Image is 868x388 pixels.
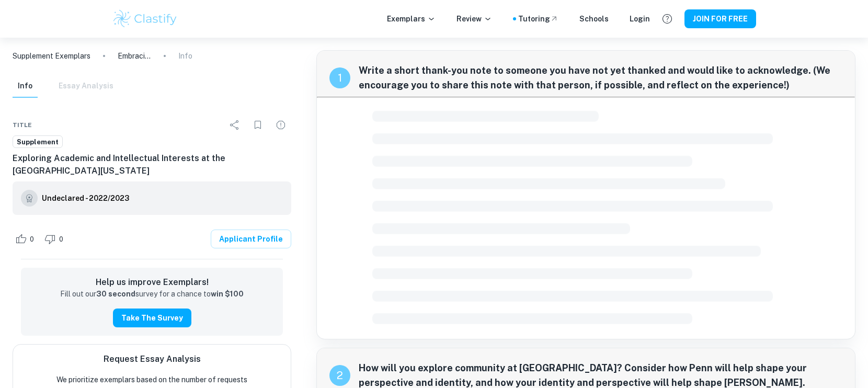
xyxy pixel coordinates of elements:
a: Schools [579,13,609,25]
p: Info [178,50,192,62]
div: recipe [329,365,350,386]
p: We prioritize exemplars based on the number of requests [56,374,247,385]
span: Title [13,120,32,130]
a: Applicant Profile [211,230,291,248]
div: Like [13,231,40,247]
h6: Undeclared - 2022/2023 [42,192,129,204]
span: 0 [24,234,40,245]
button: Take the Survey [113,309,191,327]
strong: 30 second [96,290,135,298]
span: 0 [53,234,69,245]
button: JOIN FOR FREE [684,9,756,28]
p: Fill out our survey for a chance to [60,289,244,300]
a: Undeclared - 2022/2023 [42,190,129,207]
div: Share [224,115,245,135]
p: Exemplars [387,13,436,25]
a: Login [630,13,650,25]
span: Write a short thank-you note to someone you have not yet thanked and would like to acknowledge. (... [359,63,842,93]
span: Supplement [13,137,62,147]
div: Report issue [270,115,291,135]
h6: Request Essay Analysis [104,353,201,366]
button: Help and Feedback [658,10,676,28]
a: Supplement Exemplars [13,50,90,62]
h6: Exploring Academic and Intellectual Interests at the [GEOGRAPHIC_DATA][US_STATE] [13,152,291,177]
div: recipe [329,67,350,88]
strong: win $100 [211,290,244,298]
img: Clastify logo [112,8,178,29]
div: Bookmark [247,115,268,135]
p: Review [456,13,492,25]
button: Info [13,75,38,98]
h6: Help us improve Exemplars! [29,276,275,289]
div: Dislike [42,231,69,247]
a: Tutoring [518,13,558,25]
a: Supplement [13,135,63,149]
p: Embracing Diversity: Exploring Community at [GEOGRAPHIC_DATA] [118,50,151,62]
